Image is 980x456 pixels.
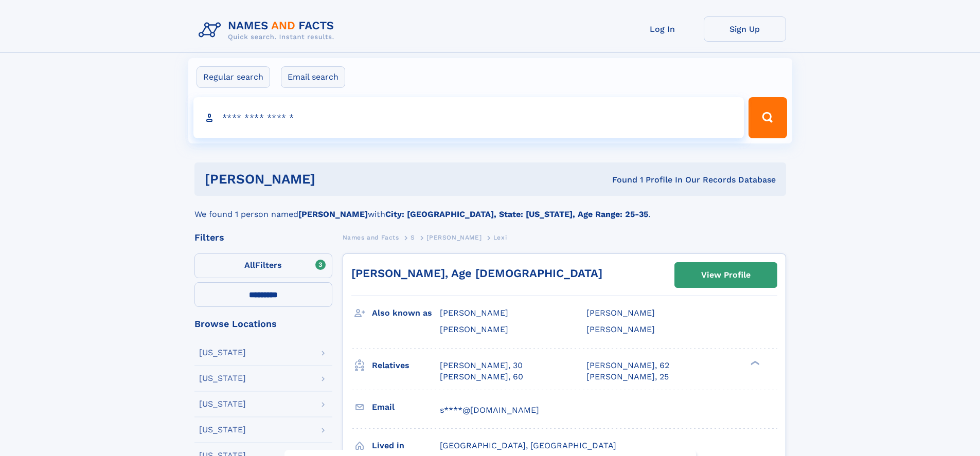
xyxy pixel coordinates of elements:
[194,16,343,44] img: Logo Names and Facts
[704,16,786,42] a: Sign Up
[586,308,655,318] span: [PERSON_NAME]
[426,234,482,241] span: [PERSON_NAME]
[372,398,440,416] h3: Email
[194,253,332,278] label: Filters
[493,234,507,241] span: Lexi
[586,360,669,371] a: [PERSON_NAME], 62
[372,304,440,322] h3: Also known as
[675,263,777,287] a: View Profile
[621,16,704,42] a: Log In
[351,267,602,280] a: [PERSON_NAME], Age [DEMOGRAPHIC_DATA]
[701,263,751,287] div: View Profile
[194,319,332,329] div: Browse Locations
[411,234,415,241] span: S
[244,260,255,270] span: All
[464,174,776,186] div: Found 1 Profile In Our Records Database
[426,231,482,244] a: [PERSON_NAME]
[193,97,744,138] input: search input
[372,357,440,374] h3: Relatives
[199,374,246,382] div: [US_STATE]
[411,231,415,244] a: S
[440,441,616,450] span: [GEOGRAPHIC_DATA], [GEOGRAPHIC_DATA]
[199,349,246,357] div: [US_STATE]
[298,209,368,219] b: [PERSON_NAME]
[749,97,787,138] button: Search Button
[372,437,440,454] h3: Lived in
[440,371,523,382] a: [PERSON_NAME], 60
[194,233,332,242] div: Filters
[586,371,669,382] a: [PERSON_NAME], 25
[197,66,270,88] label: Regular search
[440,360,523,371] a: [PERSON_NAME], 30
[194,196,786,221] div: We found 1 person named with .
[586,324,655,334] span: [PERSON_NAME]
[748,359,760,366] div: ❯
[440,324,508,334] span: [PERSON_NAME]
[385,209,648,219] b: City: [GEOGRAPHIC_DATA], State: [US_STATE], Age Range: 25-35
[440,308,508,318] span: [PERSON_NAME]
[199,426,246,434] div: [US_STATE]
[199,400,246,408] div: [US_STATE]
[343,231,399,244] a: Names and Facts
[281,66,345,88] label: Email search
[205,173,464,186] h1: [PERSON_NAME]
